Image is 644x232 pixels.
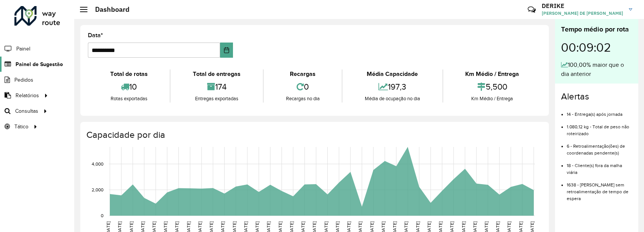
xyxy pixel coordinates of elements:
h2: Dashboard [88,5,130,14]
li: 14 - Entrega(s) após jornada [567,105,632,118]
span: [PERSON_NAME] DE [PERSON_NAME] [542,10,623,17]
span: Relatórios [16,92,39,99]
div: 197,3 [344,79,440,95]
div: Média Capacidade [344,69,440,79]
div: Km Médio / Entrega [445,69,539,79]
li: 18 - Cliente(s) fora da malha viária [567,156,632,176]
text: 2,000 [92,187,103,192]
a: Contato Rápido [524,2,540,18]
div: Rotas exportadas [90,95,168,103]
div: Total de entregas [172,69,261,79]
li: 6 - Retroalimentação(ões) de coordenadas pendente(s) [567,137,632,156]
div: 5,500 [445,79,539,95]
text: 4,000 [92,161,103,166]
span: Pedidos [14,76,33,84]
span: Tático [14,123,28,131]
div: 10 [90,79,168,95]
div: Km Médio / Entrega [445,95,539,103]
div: Entregas exportadas [172,95,261,103]
h4: Capacidade por dia [86,129,541,140]
div: Média de ocupação no dia [344,95,440,103]
div: 0 [266,79,340,95]
div: 00:09:02 [561,35,632,60]
h3: DERIKE [542,2,623,9]
li: 1.080,12 kg - Total de peso não roteirizado [567,118,632,137]
div: Recargas no dia [266,95,340,103]
span: Consultas [15,107,38,115]
div: Recargas [266,69,340,79]
h4: Alertas [561,91,632,102]
span: Painel [16,45,30,53]
text: 0 [101,213,103,218]
span: Painel de Sugestão [16,60,63,68]
div: 100,00% maior que o dia anterior [561,60,632,79]
div: Total de rotas [90,69,168,79]
li: 1638 - [PERSON_NAME] sem retroalimentação de tempo de espera [567,176,632,202]
label: Data [88,31,103,40]
button: Choose Date [220,43,233,58]
div: 174 [172,79,261,95]
div: Tempo médio por rota [561,24,632,35]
